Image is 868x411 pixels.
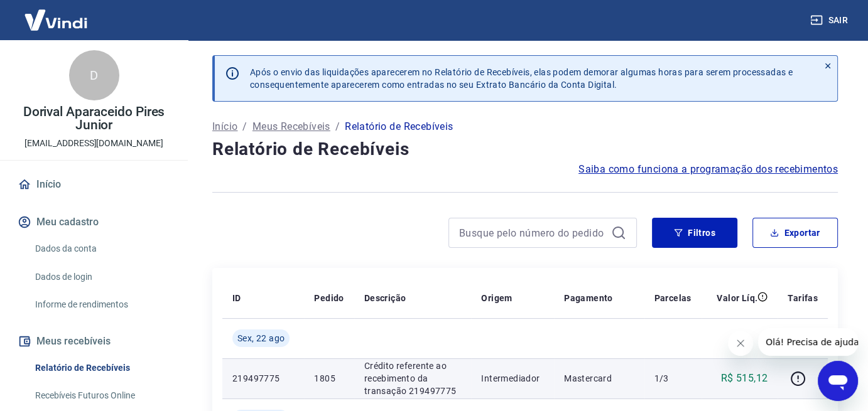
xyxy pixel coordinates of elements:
[24,137,163,150] p: [EMAIL_ADDRESS][DOMAIN_NAME]
[30,292,173,318] a: Informe de rendimentos
[15,208,173,236] button: Meu cadastro
[481,292,512,304] p: Origem
[15,171,173,198] a: Início
[481,372,544,385] p: Intermediador
[564,372,634,385] p: Mastercard
[728,331,753,356] iframe: Fechar mensagem
[232,372,294,385] p: 219497775
[364,360,462,397] p: Crédito referente ao recebimento da transação 219497775
[721,371,768,386] p: R$ 515,12
[808,9,853,32] button: Sair
[818,361,858,401] iframe: Botão para abrir a janela de mensagens
[15,328,173,355] button: Meus recebíveis
[654,292,692,304] p: Parcelas
[459,223,606,242] input: Busque pelo número do pedido
[242,119,247,134] p: /
[652,218,737,248] button: Filtros
[69,50,119,100] div: D
[335,119,340,134] p: /
[10,105,178,132] p: Dorival Aparaceido Pires Junior
[212,137,838,162] h4: Relatório de Recebíveis
[232,292,241,304] p: ID
[314,292,344,304] p: Pedido
[212,119,237,134] a: Início
[15,1,97,39] img: Vindi
[30,264,173,290] a: Dados de login
[717,292,757,304] p: Valor Líq.
[8,9,106,19] span: Olá! Precisa de ajuda?
[578,162,838,177] a: Saiba como funciona a programação dos recebimentos
[752,218,838,248] button: Exportar
[788,292,818,304] p: Tarifas
[237,332,285,344] span: Sex, 22 ago
[758,328,858,356] iframe: Mensagem da empresa
[564,292,613,304] p: Pagamento
[250,66,793,91] p: Após o envio das liquidações aparecerem no Relatório de Recebíveis, elas podem demorar algumas ho...
[252,119,330,134] a: Meus Recebíveis
[654,372,692,385] p: 1/3
[30,236,173,262] a: Dados da conta
[314,372,344,385] p: 1805
[30,355,173,381] a: Relatório de Recebíveis
[364,292,406,304] p: Descrição
[30,383,173,408] a: Recebíveis Futuros Online
[345,119,453,134] p: Relatório de Recebíveis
